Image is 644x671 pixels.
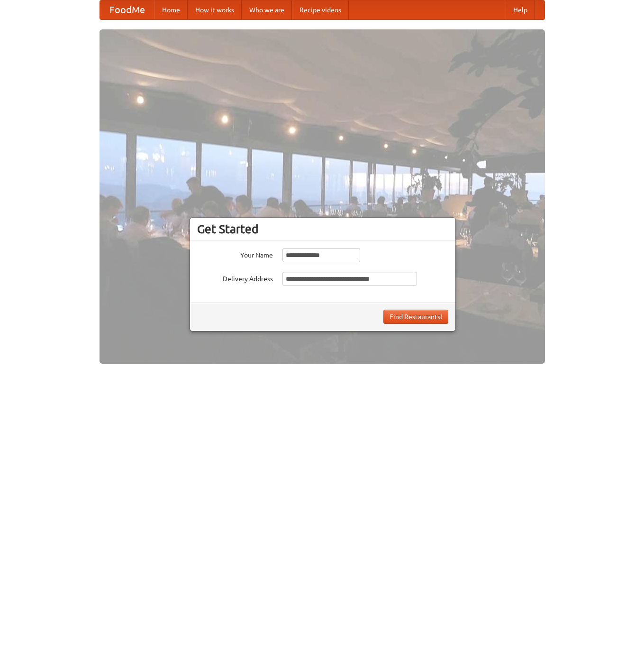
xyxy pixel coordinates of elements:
a: Who we are [242,0,292,19]
h3: Get Started [197,222,448,236]
a: Recipe videos [292,0,349,19]
label: Delivery Address [197,272,273,284]
a: Help [506,0,535,19]
label: Your Name [197,248,273,260]
a: How it works [188,0,242,19]
a: FoodMe [100,0,154,19]
button: Find Restaurants! [383,310,448,324]
a: Home [154,0,188,19]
